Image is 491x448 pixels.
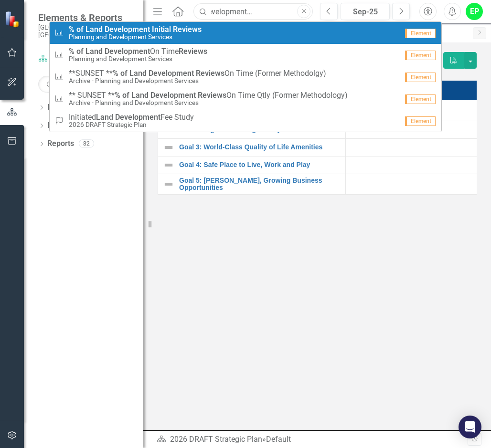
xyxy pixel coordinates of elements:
div: Default [266,435,291,444]
strong: Reviews [173,25,202,34]
strong: Development [105,25,150,34]
strong: Reviews [196,69,224,78]
strong: Land [129,69,147,78]
input: Search ClearPoint... [193,3,313,20]
strong: Initial [152,25,171,34]
strong: Development [105,47,150,56]
strong: Reviews [179,47,207,56]
small: Archive - Planning and Development Services [69,77,326,84]
td: Double-Click to Edit Right Click for Context Menu [158,138,346,156]
span: Initiated Fee Study [69,113,194,122]
span: Element [405,116,436,126]
button: Sep-25 [341,3,390,20]
a: **SUNSET ** Land Development ReviewsOn Time (Former Methodolgy)Archive - Planning and Development... [50,66,441,88]
div: 82 [79,140,94,148]
a: DevelopmentOn TimeReviewsPlanning and Development ServicesElement [50,44,441,66]
strong: Reviews [198,91,226,100]
span: Element [405,29,436,38]
small: Archive - Planning and Development Services [69,99,348,106]
small: [GEOGRAPHIC_DATA], [GEOGRAPHIC_DATA] [38,23,134,39]
img: ClearPoint Strategy [5,10,21,27]
span: Elements & Reports [38,12,134,23]
span: ** SUNSET ** On Time Qtly (Former Methodology) [69,91,348,100]
strong: Development [150,91,196,100]
td: Double-Click to Edit Right Click for Context Menu [158,174,346,195]
a: Initiated DevelopmentFee Study2026 DRAFT Strategic PlanElement [50,110,441,132]
a: Elements [47,120,79,131]
img: Not Defined [163,142,174,153]
small: Planning and Development Services [69,55,207,63]
strong: Development [115,113,160,122]
div: » [157,434,468,445]
strong: Development [149,69,194,78]
span: Element [405,51,436,60]
div: Open Intercom Messenger [459,416,481,438]
a: Reports [47,138,74,149]
img: Not Defined [163,159,174,171]
a: Dashboards [47,102,88,113]
img: Not Defined [163,178,174,190]
span: Element [405,73,436,82]
a: 2026 DRAFT Strategic Plan [170,435,262,444]
span: On Time [69,47,207,56]
span: **SUNSET ** On Time (Former Methodolgy) [69,69,326,78]
a: 2026 DRAFT Strategic Plan [38,53,134,64]
input: Search Below... [38,76,134,93]
td: Double-Click to Edit Right Click for Context Menu [158,156,346,174]
div: Sep-25 [344,6,386,18]
a: Goal 3: World-Class Quality of Life Amenities [179,144,341,151]
a: ** SUNSET ** Land Development ReviewsOn Time Qtly (Former Methodology)Archive - Planning and Deve... [50,88,441,110]
span: Element [405,94,436,104]
button: EP [466,3,483,20]
a: Development Initial ReviewsPlanning and Development ServicesElement [50,22,441,44]
small: 2026 DRAFT Strategic Plan [69,121,194,128]
a: Goal 4: Safe Place to Live, Work and Play [179,161,341,168]
a: Goal 5: [PERSON_NAME], Growing Business Opportunities [179,177,341,192]
strong: Land [131,91,149,100]
small: Planning and Development Services [69,33,202,41]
